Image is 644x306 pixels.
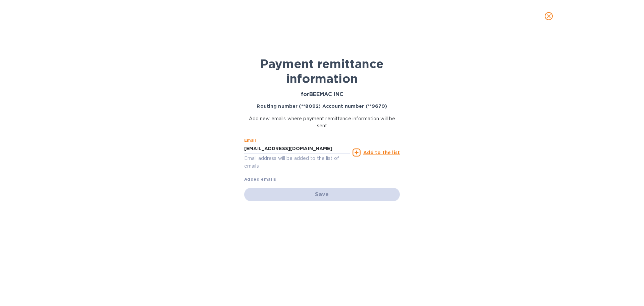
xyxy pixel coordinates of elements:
[244,139,256,143] label: Email
[244,115,400,129] p: Add new emails where payment remittance information will be sent
[541,8,557,24] button: close
[260,56,384,86] b: Payment remittance information
[257,103,387,109] b: Routing number (**8092) Account number (**9670)
[244,155,350,170] p: Email address will be added to the list of emails
[363,150,400,155] u: Add to the list
[244,91,400,98] h3: for BEEMAC INC
[244,177,276,182] b: Added emails
[244,143,350,154] input: Enter email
